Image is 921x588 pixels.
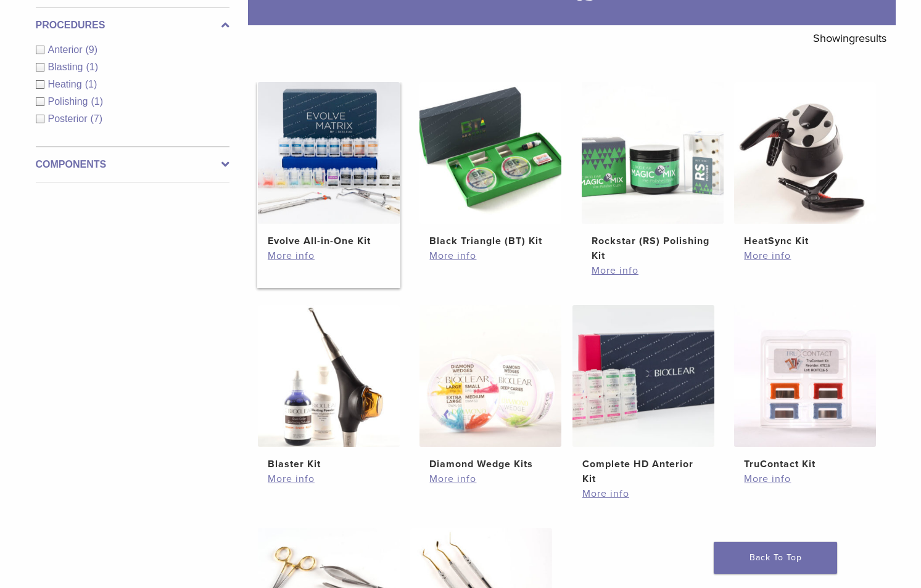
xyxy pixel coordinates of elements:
[582,486,704,501] a: More info
[572,305,716,486] a: Complete HD Anterior KitComplete HD Anterior Kit
[48,62,86,72] span: Blasting
[733,305,877,472] a: TruContact KitTruContact Kit
[268,234,390,248] h2: Evolve All-in-One Kit
[48,113,91,124] span: Posterior
[419,82,563,248] a: Black Triangle (BT) KitBlack Triangle (BT) Kit
[48,44,86,55] span: Anterior
[268,457,390,472] h2: Blaster Kit
[744,248,866,263] a: More info
[714,542,837,574] a: Back To Top
[429,248,551,263] a: More info
[733,82,877,248] a: HeatSync KitHeatSync Kit
[258,82,400,224] img: Evolve All-in-One Kit
[36,18,229,33] label: Procedures
[85,79,97,89] span: (1)
[582,82,724,224] img: Rockstar (RS) Polishing Kit
[86,44,98,55] span: (9)
[36,157,229,172] label: Components
[592,234,714,263] h2: Rockstar (RS) Polishing Kit
[257,82,401,248] a: Evolve All-in-One KitEvolve All-in-One Kit
[48,96,91,107] span: Polishing
[419,305,561,447] img: Diamond Wedge Kits
[813,25,886,51] p: Showing results
[419,82,561,224] img: Black Triangle (BT) Kit
[572,305,714,447] img: Complete HD Anterior Kit
[258,305,400,447] img: Blaster Kit
[734,305,876,447] img: TruContact Kit
[734,82,876,224] img: HeatSync Kit
[91,113,103,124] span: (7)
[744,457,866,472] h2: TruContact Kit
[744,234,866,248] h2: HeatSync Kit
[429,234,551,248] h2: Black Triangle (BT) Kit
[48,79,85,89] span: Heating
[744,472,866,486] a: More info
[592,263,714,278] a: More info
[581,82,725,263] a: Rockstar (RS) Polishing KitRockstar (RS) Polishing Kit
[429,472,551,486] a: More info
[268,472,390,486] a: More info
[419,305,563,472] a: Diamond Wedge KitsDiamond Wedge Kits
[429,457,551,472] h2: Diamond Wedge Kits
[268,248,390,263] a: More info
[582,457,704,486] h2: Complete HD Anterior Kit
[91,96,103,107] span: (1)
[257,305,401,472] a: Blaster KitBlaster Kit
[86,62,98,72] span: (1)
